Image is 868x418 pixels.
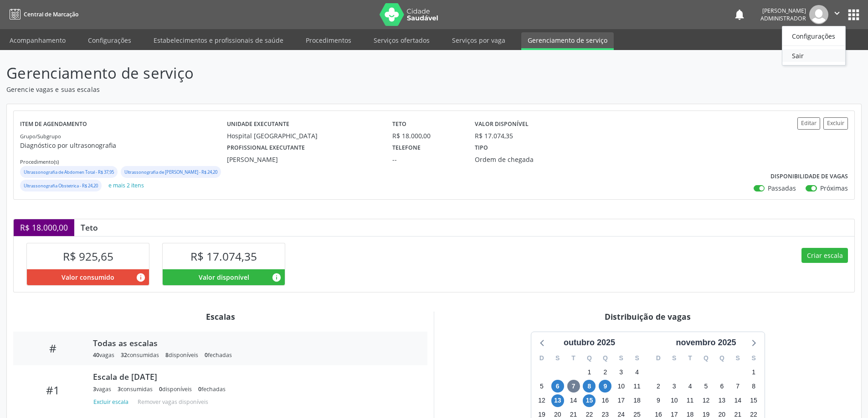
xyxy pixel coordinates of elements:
[93,385,96,393] span: 3
[797,117,820,130] button: Editar
[118,385,153,393] div: consumidas
[615,394,627,407] span: sexta-feira, 17 de outubro de 2025
[631,380,643,393] span: sábado, 11 de outubro de 2025
[668,380,681,393] span: segunda-feira, 3 de novembro de 2025
[733,8,746,21] button: notifications
[801,248,848,263] button: Criar escala
[227,117,289,131] label: Unidade executante
[93,351,114,359] div: vagas
[809,5,828,24] img: img
[782,49,845,62] a: Sair
[550,351,565,365] div: S
[6,62,605,85] p: Gerenciamento de serviço
[747,394,760,407] span: sábado, 15 de novembro de 2025
[392,117,406,131] label: Teto
[392,141,421,155] label: Telefone
[583,366,596,378] span: quarta-feira, 1 de outubro de 2025
[652,380,665,393] span: domingo, 2 de novembro de 2025
[20,342,87,355] div: #
[227,141,305,155] label: Profissional executante
[205,351,232,359] div: fechadas
[227,131,380,141] div: Hospital [GEOGRAPHIC_DATA]
[631,394,643,407] span: sábado, 18 de outubro de 2025
[828,5,846,24] button: 
[583,380,596,393] span: quarta-feira, 8 de outubro de 2025
[93,396,132,408] button: Excluir escala
[672,337,740,349] div: novembro 2025
[782,26,846,65] ul: 
[199,272,249,282] span: Valor disponível
[159,385,192,393] div: disponíveis
[446,32,512,48] a: Serviços por vaga
[652,394,665,407] span: domingo, 9 de novembro de 2025
[731,380,744,393] span: sexta-feira, 7 de novembro de 2025
[715,380,728,393] span: quinta-feira, 6 de novembro de 2025
[731,394,744,407] span: sexta-feira, 14 de novembro de 2025
[147,32,290,48] a: Estabelecimentos e profissionais de saúde
[567,380,580,393] span: terça-feira, 7 de outubro de 2025
[165,351,198,359] div: disponíveis
[24,10,78,18] span: Central de Marcação
[205,351,208,359] span: 0
[551,380,564,393] span: segunda-feira, 6 de outubro de 2025
[392,131,462,141] div: R$ 18.000,00
[599,380,611,393] span: quinta-feira, 9 de outubro de 2025
[567,394,580,407] span: terça-feira, 14 de outubro de 2025
[768,183,796,193] label: Passadas
[684,394,697,407] span: terça-feira, 11 de novembro de 2025
[13,312,427,322] div: Escalas
[760,15,806,22] span: Administrador
[121,351,127,359] span: 32
[782,30,845,42] a: Configurações
[551,394,564,407] span: segunda-feira, 13 de outubro de 2025
[198,385,226,393] div: fechadas
[714,351,730,365] div: Q
[105,180,148,192] button: e mais 2 itens
[631,366,643,378] span: sábado, 4 de outubro de 2025
[63,249,113,264] span: R$ 925,65
[684,380,697,393] span: terça-feira, 4 de novembro de 2025
[14,219,74,236] div: R$ 18.000,00
[820,183,848,193] label: Próximas
[613,351,629,365] div: S
[629,351,645,365] div: S
[227,155,380,164] div: [PERSON_NAME]
[3,32,72,48] a: Acompanhamento
[698,351,714,365] div: Q
[20,141,227,150] p: Diagnóstico por ultrasonografia
[615,380,627,393] span: sexta-feira, 10 de outubro de 2025
[747,366,760,378] span: sábado, 1 de novembro de 2025
[583,394,596,407] span: quarta-feira, 15 de outubro de 2025
[746,351,762,365] div: S
[475,117,529,131] label: Valor disponível
[392,155,462,164] div: --
[581,351,597,365] div: Q
[651,351,667,365] div: D
[823,117,848,130] button: Excluir
[272,272,282,282] i: Valor disponível para agendamentos feitos para este serviço
[6,7,78,22] a: Central de Marcação
[597,351,613,365] div: Q
[198,385,201,393] span: 0
[747,380,760,393] span: sábado, 8 de novembro de 2025
[24,169,114,175] small: Ultrassonografia de Abdomen Total - R$ 37,95
[93,385,111,393] div: vagas
[535,380,548,393] span: domingo, 5 de outubro de 2025
[441,312,855,322] div: Distribuição de vagas
[118,385,121,393] span: 3
[299,32,358,48] a: Procedimentos
[475,141,488,155] label: Tipo
[846,7,862,23] button: apps
[121,351,159,359] div: consumidas
[535,394,548,407] span: domingo, 12 de outubro de 2025
[599,366,611,378] span: quinta-feira, 2 de outubro de 2025
[666,351,682,365] div: S
[93,338,415,348] div: Todas as escalas
[74,222,104,232] div: Teto
[20,133,61,140] small: Grupo/Subgrupo
[82,32,138,48] a: Configurações
[770,170,848,184] label: Disponibilidade de vagas
[124,169,217,175] small: Ultrassonografia de [PERSON_NAME] - R$ 24,20
[20,158,59,165] small: Procedimento(s)
[699,394,712,407] span: quarta-feira, 12 de novembro de 2025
